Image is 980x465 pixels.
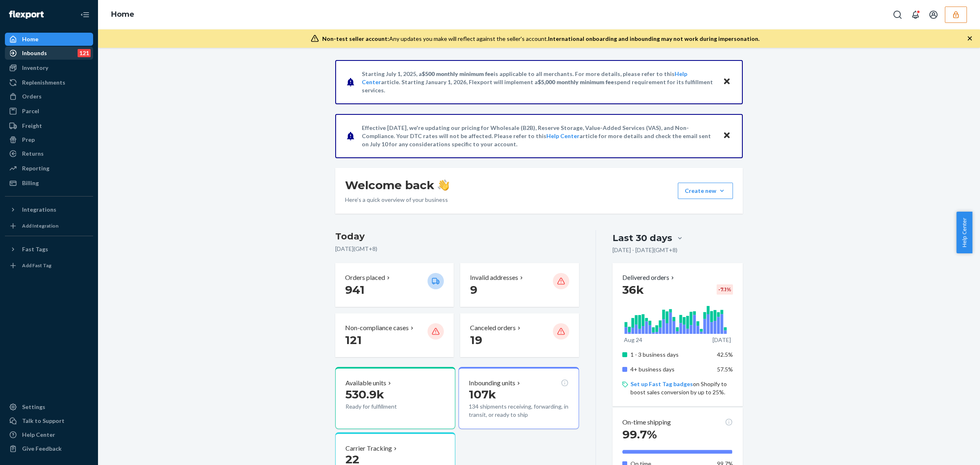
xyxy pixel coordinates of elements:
[889,7,906,23] button: Open Search Box
[630,380,693,387] a: Set up Fast Tag badges
[335,367,455,429] button: Available units530.9kReady for fulfillment
[5,76,93,89] a: Replenishments
[345,333,362,347] span: 121
[459,367,579,429] button: Inbounding units107k134 shipments receiving, forwarding, in transit, or ready to ship
[322,35,389,42] span: Non-test seller account:
[722,76,732,88] button: Close
[5,119,93,132] a: Freight
[5,133,93,146] a: Prep
[907,7,924,23] button: Open notifications
[335,245,579,253] p: [DATE] ( GMT+8 )
[345,387,384,401] span: 530.9k
[612,232,672,244] div: Last 30 days
[362,70,715,94] p: Starting July 1, 2025, a is applicable to all merchants. For more details, please refer to this a...
[717,351,733,358] span: 42.5%
[5,219,93,232] a: Add Integration
[630,365,711,373] p: 4+ business days
[470,273,518,282] p: Invalid addresses
[622,273,676,282] button: Delivered orders
[22,35,38,43] div: Home
[22,64,48,72] div: Inventory
[5,400,93,414] a: Settings
[22,262,51,269] div: Add Fast Tag
[105,3,141,27] ol: breadcrumbs
[5,90,93,103] a: Orders
[345,402,421,411] p: Ready for fulfillment
[538,78,614,85] span: $5,000 monthly minimum fee
[9,11,44,19] img: Flexport logo
[22,49,47,57] div: Inbounds
[5,203,93,216] button: Integrations
[722,130,732,142] button: Close
[470,333,482,347] span: 19
[5,414,93,427] a: Talk to Support
[111,10,134,19] a: Home
[22,107,39,115] div: Parcel
[5,259,93,272] a: Add Fast Tag
[612,246,677,254] p: [DATE] - [DATE] ( GMT+8 )
[22,122,42,130] div: Freight
[622,283,644,297] span: 36k
[78,49,91,57] div: 121
[470,323,516,333] p: Canceled orders
[345,178,449,192] h1: Welcome back
[345,283,365,297] span: 941
[22,417,65,425] div: Talk to Support
[622,427,657,441] span: 99.7%
[548,35,759,42] span: International onboarding and inbounding may not work during impersonation.
[22,431,55,439] div: Help Center
[22,179,39,187] div: Billing
[22,403,45,411] div: Settings
[22,136,35,144] div: Prep
[5,243,93,256] button: Fast Tags
[678,183,733,199] button: Create new
[630,380,733,396] p: on Shopify to boost sales conversion by up to 25%.
[713,336,731,344] p: [DATE]
[345,323,409,333] p: Non-compliance cases
[460,313,579,357] button: Canceled orders 19
[345,378,386,388] p: Available units
[22,150,44,158] div: Returns
[956,212,972,253] button: Help Center
[469,387,496,401] span: 107k
[5,61,93,74] a: Inventory
[438,179,449,191] img: hand-wave emoji
[335,230,579,243] h3: Today
[469,402,568,419] p: 134 shipments receiving, forwarding, in transit, or ready to ship
[460,263,579,307] button: Invalid addresses 9
[22,92,42,101] div: Orders
[5,428,93,441] a: Help Center
[345,196,449,204] p: Here’s a quick overview of your business
[925,7,942,23] button: Open account menu
[335,313,454,357] button: Non-compliance cases 121
[345,273,385,282] p: Orders placed
[322,35,759,43] div: Any updates you make will reflect against the seller's account.
[5,147,93,160] a: Returns
[77,7,93,23] button: Close Navigation
[5,442,93,455] button: Give Feedback
[335,263,454,307] button: Orders placed 941
[22,245,48,253] div: Fast Tags
[22,445,62,453] div: Give Feedback
[5,177,93,190] a: Billing
[470,283,477,297] span: 9
[630,351,711,359] p: 1 - 3 business days
[5,47,93,60] a: Inbounds121
[345,444,392,453] p: Carrier Tracking
[5,162,93,175] a: Reporting
[5,33,93,46] a: Home
[362,124,715,148] p: Effective [DATE], we're updating our pricing for Wholesale (B2B), Reserve Storage, Value-Added Se...
[469,378,515,388] p: Inbounding units
[624,336,642,344] p: Aug 24
[22,164,49,172] div: Reporting
[22,78,65,87] div: Replenishments
[422,70,494,77] span: $500 monthly minimum fee
[622,418,671,427] p: On-time shipping
[22,222,58,229] div: Add Integration
[546,132,579,139] a: Help Center
[717,366,733,373] span: 57.5%
[5,105,93,118] a: Parcel
[22,206,56,214] div: Integrations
